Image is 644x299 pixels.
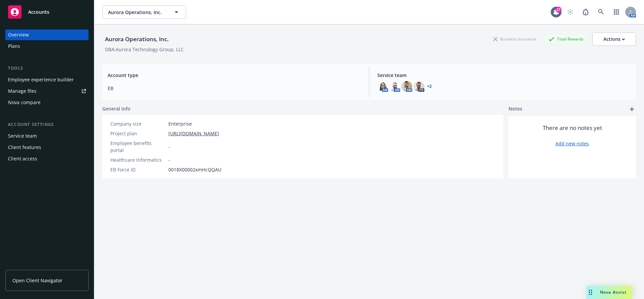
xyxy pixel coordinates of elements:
[586,286,595,299] div: Drag to move
[168,166,221,173] span: 0018X00002xmHcQQAU
[594,5,608,19] a: Search
[579,5,592,19] a: Report a Bug
[102,35,171,44] div: Aurora Operations, Inc.
[102,5,186,19] button: Aurora Operations, Inc.
[8,153,37,164] div: Client access
[8,97,41,108] div: Nova compare
[555,7,561,13] div: 27
[5,142,89,153] a: Client features
[5,74,89,85] a: Employee experience builder
[168,143,170,150] span: -
[8,74,74,85] div: Employee experience builder
[168,120,192,127] span: Enterprise
[5,65,89,72] div: Tools
[8,41,20,52] div: Plans
[168,156,170,163] span: -
[586,286,632,299] button: Nova Assist
[389,81,400,92] img: photo
[108,85,361,92] span: EB
[610,5,623,19] a: Switch app
[5,41,89,52] a: Plans
[108,9,166,16] span: Aurora Operations, Inc.
[543,124,602,132] span: There are no notes yet
[105,46,184,53] div: DBA: Aurora Technology Group, LLC
[110,166,166,173] div: EB Force ID
[8,86,37,96] div: Manage files
[600,289,627,295] span: Nova Assist
[5,121,89,128] div: Account settings
[5,3,89,21] a: Accounts
[427,84,432,88] a: +2
[508,105,522,113] span: Notes
[8,142,41,153] div: Client features
[603,33,625,46] div: Actions
[377,72,631,79] span: Service team
[110,120,166,127] div: Company size
[5,86,89,96] a: Manage files
[28,9,49,15] span: Accounts
[8,29,29,40] div: Overview
[110,140,166,154] div: Employee benefits portal
[414,81,424,92] img: photo
[377,81,388,92] img: photo
[490,35,540,43] div: Business Insurance
[102,105,130,112] span: General info
[5,131,89,141] a: Service team
[628,105,636,113] a: add
[8,131,37,141] div: Service team
[592,32,636,46] button: Actions
[545,35,587,43] div: Total Rewards
[563,5,577,19] a: Start snowing
[108,72,361,79] span: Account type
[5,97,89,108] a: Nova compare
[12,277,62,284] span: Open Client Navigator
[555,140,589,147] a: Add new notes
[5,153,89,164] a: Client access
[110,156,166,163] div: Healthcare Informatics
[5,29,89,40] a: Overview
[168,130,219,137] a: [URL][DOMAIN_NAME]
[110,130,166,137] div: Project plan
[401,81,412,92] img: photo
